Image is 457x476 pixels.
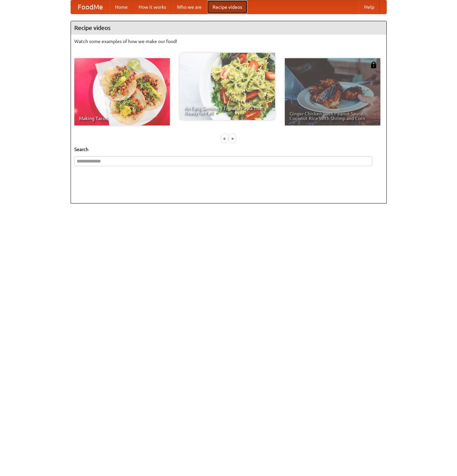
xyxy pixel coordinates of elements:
a: FoodMe [71,0,110,14]
span: Making Tacos [79,116,165,121]
h4: Recipe videos [71,21,386,35]
a: Help [359,0,380,14]
a: An Easy, Summery Tomato Pasta That's Ready for Fall [180,53,275,120]
h5: Search [74,146,383,153]
a: Recipe videos [207,0,247,14]
a: How it works [133,0,172,14]
img: 483408.png [370,62,377,68]
a: Home [110,0,133,14]
div: » [229,134,235,143]
p: Watch some examples of how we make our food! [74,38,383,45]
span: An Easy, Summery Tomato Pasta That's Ready for Fall [184,106,270,115]
div: « [222,134,228,143]
a: Making Tacos [74,58,170,125]
a: Who we are [172,0,207,14]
